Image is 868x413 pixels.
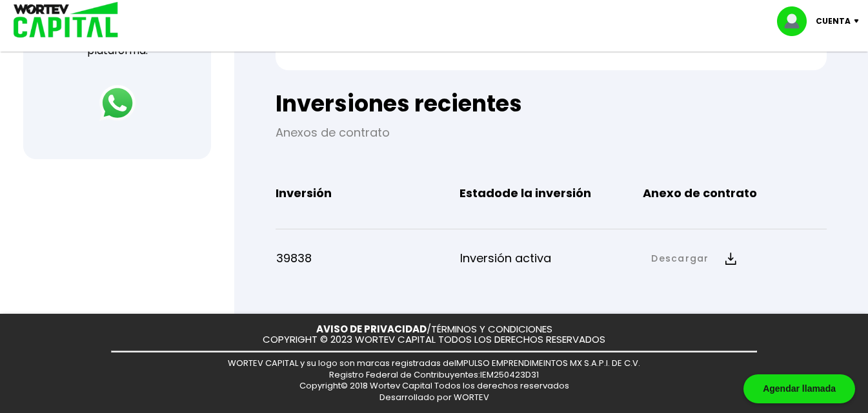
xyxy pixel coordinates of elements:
img: profile-image [777,6,816,36]
a: Anexos de contrato [276,124,390,140]
span: WORTEV CAPITAL y su logo son marcas registradas de IMPULSO EMPRENDIMEINTOS MX S.A.P.I. DE C.V. [228,357,640,369]
b: Inversión [276,184,332,203]
p: COPYRIGHT © 2023 WORTEV CAPITAL TODOS LOS DERECHOS RESERVADOS [263,334,605,345]
div: Agendar llamada [743,374,855,403]
a: Descargar [651,252,709,265]
span: Registro Federal de Contribuyentes: IEM250423D31 [329,369,539,381]
b: Estado [459,184,591,203]
p: Cuenta [816,12,851,31]
img: logos_whatsapp-icon.242b2217.svg [99,85,136,121]
img: icon-down [851,19,868,23]
p: Inversión activa [460,249,643,268]
img: descarga [725,253,736,265]
span: Desarrollado por WORTEV [379,391,489,403]
p: 39838 [276,249,459,268]
b: Anexo de contrato [643,184,757,203]
p: / [316,324,552,335]
span: Copyright© 2018 Wortev Capital Todos los derechos reservados [299,379,569,392]
a: AVISO DE PRIVACIDAD [316,322,427,336]
h2: Inversiones recientes [276,91,827,117]
button: Descargar [644,245,743,273]
b: de la inversión [502,185,591,201]
a: TÉRMINOS Y CONDICIONES [431,322,552,336]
